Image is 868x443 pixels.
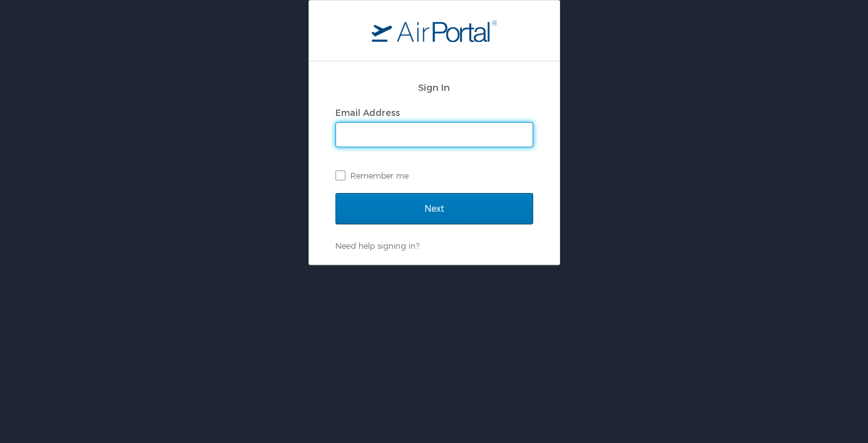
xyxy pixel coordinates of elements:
a: Need help signing in? [335,241,419,251]
h2: Sign In [335,80,533,95]
img: logo [372,19,497,42]
label: Email Address [335,107,400,118]
input: Next [335,193,533,224]
label: Remember me [335,166,533,185]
